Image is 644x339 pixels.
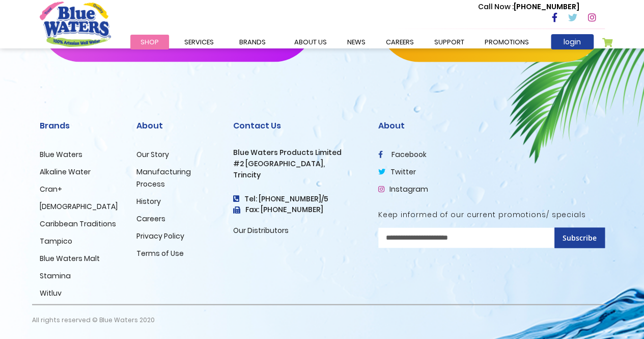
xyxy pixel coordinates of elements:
[40,218,116,228] a: Caribbean Traditions
[40,149,82,159] a: Blue Waters
[40,184,62,194] a: Cran+
[40,201,118,211] a: [DEMOGRAPHIC_DATA]
[136,196,161,206] a: History
[563,232,597,242] span: Subscribe
[233,159,363,168] h3: #2 [GEOGRAPHIC_DATA],
[136,120,218,130] h2: About
[136,230,184,241] a: Privacy Policy
[40,120,121,130] h2: Brands
[141,37,159,47] span: Shop
[478,2,579,12] p: [PHONE_NUMBER]
[424,35,474,49] a: support
[233,120,363,130] h2: Contact Us
[40,236,72,246] a: Tampico
[40,270,71,280] a: Stamina
[233,205,363,214] h3: Fax: [PHONE_NUMBER]
[40,253,100,263] a: Blue Waters Malt
[239,37,266,47] span: Brands
[136,213,165,223] a: Careers
[233,170,363,179] h3: Trincity
[474,35,539,49] a: Promotions
[233,225,289,235] a: Our Distributors
[40,2,111,46] a: store logo
[378,120,605,130] h2: About
[378,184,428,194] a: Instagram
[136,149,169,159] a: Our Story
[136,248,184,258] a: Terms of Use
[378,166,416,176] a: twitter
[184,37,214,47] span: Services
[378,149,427,159] a: facebook
[233,194,363,203] h4: Tel: [PHONE_NUMBER]/5
[40,288,62,298] a: Witluv
[40,166,91,176] a: Alkaline Water
[478,2,514,12] span: Call Now :
[284,35,337,49] a: about us
[233,148,363,157] h3: Blue Waters Products Limited
[376,35,424,49] a: careers
[551,34,594,49] a: login
[136,166,191,189] a: Manufacturing Process
[337,35,376,49] a: News
[32,305,155,334] p: All rights reserved © Blue Waters 2020
[554,227,605,248] button: Subscribe
[378,210,605,219] h5: Keep informed of our current promotions/ specials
